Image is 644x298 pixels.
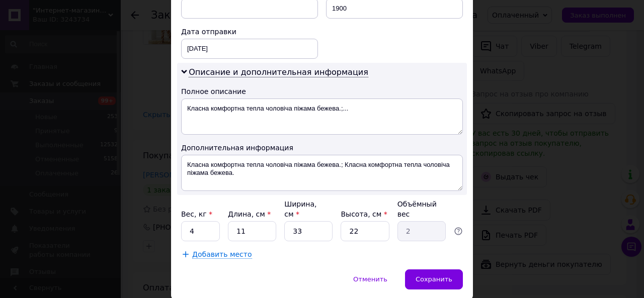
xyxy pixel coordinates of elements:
div: Дополнительная информация [181,143,463,153]
div: Объёмный вес [397,199,446,219]
label: Длина, см [228,210,271,218]
span: Описание и дополнительная информация [189,67,368,77]
label: Высота, см [341,210,387,218]
div: Дата отправки [181,27,318,37]
span: Отменить [353,275,387,283]
div: Полное описание [181,86,463,96]
span: Сохранить [416,275,452,283]
textarea: Класна комфортна тепла чоловіча піжама бежева.; Класна комфортна тепла чоловіча піжама бежева. [181,155,463,191]
textarea: Класна комфортна тепла чоловіча піжама бежева.;... [181,98,463,135]
label: Вес, кг [181,210,212,218]
span: Добавить место [192,250,252,259]
label: Ширина, см [284,200,316,218]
